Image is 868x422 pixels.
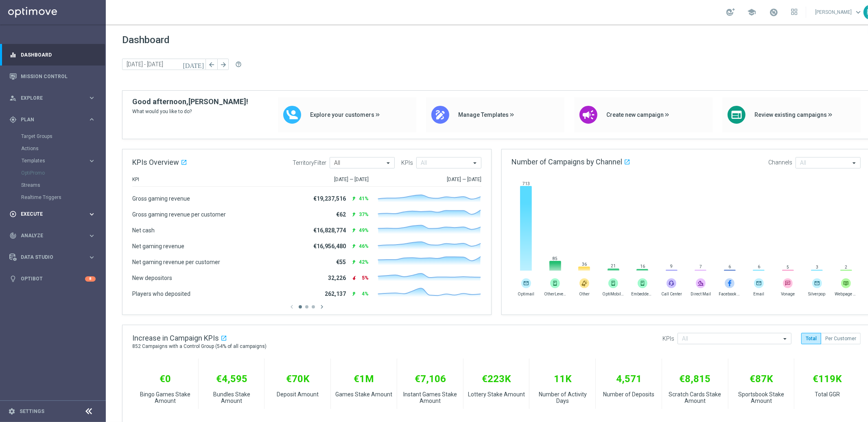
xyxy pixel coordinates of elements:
[88,157,96,165] i: keyboard_arrow_right
[9,73,96,80] button: Mission Control
[22,158,88,163] div: Templates
[814,6,864,18] a: [PERSON_NAME]keyboard_arrow_down
[9,116,96,123] button: gps_fixed Plan keyboard_arrow_right
[88,254,96,261] i: keyboard_arrow_right
[9,254,96,260] button: Data Studio keyboard_arrow_right
[21,145,85,152] a: Actions
[9,254,88,261] div: Data Studio
[9,95,96,101] button: person_search Explore keyboard_arrow_right
[21,44,96,66] a: Dashboard
[9,44,96,66] div: Dashboard
[9,66,96,87] div: Mission Control
[8,408,15,415] i: settings
[22,158,80,163] span: Templates
[9,232,17,239] i: track_changes
[9,232,88,239] div: Analyze
[21,255,88,260] span: Data Studio
[21,179,105,191] div: Streams
[21,130,105,142] div: Target Groups
[21,191,105,203] div: Realtime Triggers
[88,210,96,218] i: keyboard_arrow_right
[9,276,96,282] button: lightbulb Optibot 8
[21,66,96,87] a: Mission Control
[9,94,88,102] div: Explore
[21,212,88,216] span: Execute
[21,117,88,122] span: Plan
[9,116,88,123] div: Plan
[88,94,96,102] i: keyboard_arrow_right
[21,142,105,155] div: Actions
[20,409,44,414] a: Settings
[21,182,85,188] a: Streams
[9,211,96,217] button: play_circle_outline Execute keyboard_arrow_right
[9,94,17,102] i: person_search
[21,268,85,290] a: Optibot
[9,232,96,239] button: track_changes Analyze keyboard_arrow_right
[9,116,17,123] i: gps_fixed
[21,233,88,238] span: Analyze
[21,194,85,201] a: Realtime Triggers
[21,157,96,164] button: Templates keyboard_arrow_right
[85,276,96,282] div: 8
[88,116,96,123] i: keyboard_arrow_right
[9,268,96,290] div: Optibot
[9,210,17,218] i: play_circle_outline
[9,275,17,282] i: lightbulb
[21,96,88,101] span: Explore
[9,51,17,59] i: equalizer
[747,8,756,17] span: school
[9,210,88,218] div: Execute
[21,133,85,140] a: Target Groups
[88,232,96,240] i: keyboard_arrow_right
[9,52,96,58] button: equalizer Dashboard
[21,167,105,179] div: OptiPromo
[854,8,863,17] span: keyboard_arrow_down
[21,155,105,167] div: Templates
